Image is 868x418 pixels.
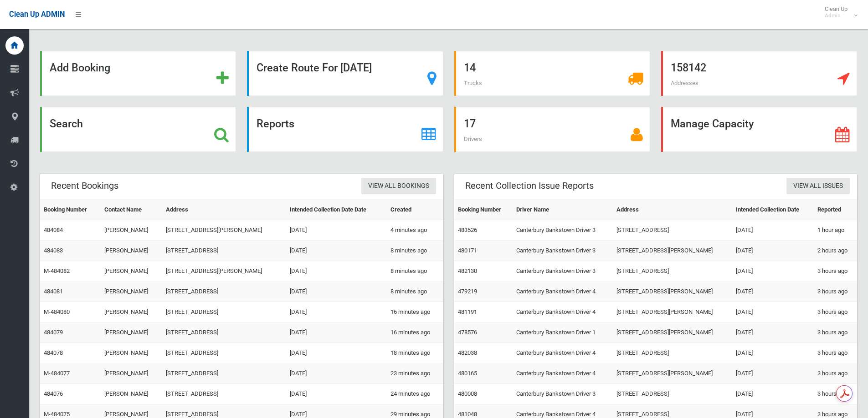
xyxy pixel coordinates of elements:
[458,308,477,315] a: 481191
[162,261,286,282] td: [STREET_ADDRESS][PERSON_NAME]
[732,322,814,343] td: [DATE]
[101,220,162,241] td: [PERSON_NAME]
[50,61,110,74] strong: Add Booking
[458,390,477,397] a: 480008
[454,200,513,220] th: Booking Number
[814,384,857,404] td: 3 hours ago
[44,390,63,397] a: 484076
[513,261,613,282] td: Canterbury Bankstown Driver 3
[825,12,847,19] small: Admin
[257,117,294,130] strong: Reports
[814,220,857,241] td: 1 hour ago
[732,241,814,261] td: [DATE]
[387,261,443,282] td: 8 minutes ago
[286,322,387,343] td: [DATE]
[50,117,83,130] strong: Search
[387,220,443,241] td: 4 minutes ago
[162,220,286,241] td: [STREET_ADDRESS][PERSON_NAME]
[464,136,482,142] span: Drivers
[458,227,477,233] a: 483526
[814,200,857,220] th: Reported
[613,261,732,282] td: [STREET_ADDRESS]
[464,61,476,74] strong: 14
[44,411,70,418] a: M-484075
[464,117,476,130] strong: 17
[732,302,814,322] td: [DATE]
[40,200,101,220] th: Booking Number
[286,241,387,261] td: [DATE]
[387,241,443,261] td: 8 minutes ago
[44,227,63,233] a: 484084
[162,322,286,343] td: [STREET_ADDRESS]
[44,370,70,377] a: M-484077
[101,322,162,343] td: [PERSON_NAME]
[613,241,732,261] td: [STREET_ADDRESS][PERSON_NAME]
[387,282,443,302] td: 8 minutes ago
[44,247,63,254] a: 484083
[286,282,387,302] td: [DATE]
[814,322,857,343] td: 3 hours ago
[286,343,387,363] td: [DATE]
[820,5,857,19] span: Clean Up
[44,349,63,356] a: 484078
[101,302,162,322] td: [PERSON_NAME]
[162,384,286,404] td: [STREET_ADDRESS]
[458,247,477,254] a: 480171
[513,200,613,220] th: Driver Name
[387,322,443,343] td: 16 minutes ago
[513,322,613,343] td: Canterbury Bankstown Driver 1
[387,343,443,363] td: 18 minutes ago
[814,363,857,384] td: 3 hours ago
[247,51,443,96] a: Create Route For [DATE]
[613,220,732,241] td: [STREET_ADDRESS]
[613,363,732,384] td: [STREET_ADDRESS][PERSON_NAME]
[162,302,286,322] td: [STREET_ADDRESS]
[286,302,387,322] td: [DATE]
[458,329,477,336] a: 478576
[732,220,814,241] td: [DATE]
[286,384,387,404] td: [DATE]
[671,80,699,86] span: Addresses
[613,200,732,220] th: Address
[613,384,732,404] td: [STREET_ADDRESS]
[464,80,482,86] span: Trucks
[732,200,814,220] th: Intended Collection Date
[387,363,443,384] td: 23 minutes ago
[9,10,65,19] span: Clean Up ADMIN
[613,343,732,363] td: [STREET_ADDRESS]
[387,302,443,322] td: 16 minutes ago
[257,61,372,74] strong: Create Route For [DATE]
[454,51,650,96] a: 14 Trucks
[40,107,236,152] a: Search
[286,261,387,282] td: [DATE]
[671,61,706,74] strong: 158142
[613,322,732,343] td: [STREET_ADDRESS][PERSON_NAME]
[814,302,857,322] td: 3 hours ago
[162,282,286,302] td: [STREET_ADDRESS]
[661,51,857,96] a: 158142 Addresses
[513,384,613,404] td: Canterbury Bankstown Driver 3
[40,177,129,195] header: Recent Bookings
[286,220,387,241] td: [DATE]
[247,107,443,152] a: Reports
[513,241,613,261] td: Canterbury Bankstown Driver 3
[162,363,286,384] td: [STREET_ADDRESS]
[458,267,477,274] a: 482130
[732,261,814,282] td: [DATE]
[458,349,477,356] a: 482038
[513,343,613,363] td: Canterbury Bankstown Driver 4
[613,302,732,322] td: [STREET_ADDRESS][PERSON_NAME]
[101,200,162,220] th: Contact Name
[786,178,850,195] a: View All Issues
[613,282,732,302] td: [STREET_ADDRESS][PERSON_NAME]
[101,241,162,261] td: [PERSON_NAME]
[44,267,70,274] a: M-484082
[732,384,814,404] td: [DATE]
[40,51,236,96] a: Add Booking
[101,363,162,384] td: [PERSON_NAME]
[513,363,613,384] td: Canterbury Bankstown Driver 4
[44,308,70,315] a: M-484080
[732,363,814,384] td: [DATE]
[458,288,477,295] a: 479219
[286,200,387,220] th: Intended Collection Date Date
